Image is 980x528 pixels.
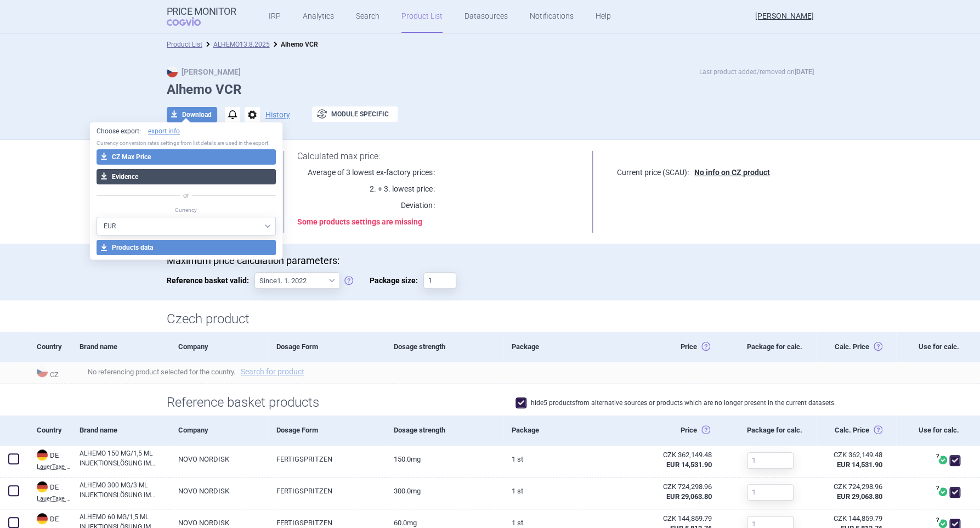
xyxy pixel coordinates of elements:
div: Package for calc. [739,415,817,445]
button: Module specific [312,106,398,122]
div: Package [503,332,621,362]
div: DE [37,481,71,493]
button: Download [167,107,217,122]
a: 1 St [503,478,621,504]
a: NOVO NORDISK [170,478,268,504]
p: 2. + 3. lowest price: [297,183,434,194]
img: Germany [37,513,48,524]
div: Company [170,332,268,362]
strong: Alhemo VCR [281,41,318,48]
p: Current price (SCAU): [607,167,689,178]
div: Calc. Price [817,332,896,362]
a: FERTIGSPRITZEN [268,478,386,504]
span: Reference basket valid: [167,272,254,289]
strong: [PERSON_NAME] [167,68,241,76]
div: Use for calc. [896,332,965,362]
div: DE [37,513,71,525]
div: Price [621,332,738,362]
div: DE [37,450,71,462]
div: Package for calc. [739,332,817,362]
h1: Czech product [167,311,814,327]
span: COGVIO [167,17,216,26]
a: ALHEMO 300 MG/3 ML INJEKTIONSLÖSUNG IM FERTIGPEN [80,480,170,500]
a: DEDELauerTaxe CGM [29,480,71,502]
img: Czech Republic [37,366,48,377]
strong: Some products settings are missing [297,217,422,226]
li: Alhemo VCR [270,39,318,50]
abbr: LauerTaxe CGM [37,464,71,470]
abbr: SP-CAU-010 Německo [629,450,711,470]
div: Price [621,415,738,445]
div: Package [503,415,621,445]
div: Dosage Form [268,415,386,445]
span: ? [934,485,941,492]
img: CZ [167,66,178,77]
strong: [DATE] [795,68,814,76]
a: FERTIGSPRITZEN [268,446,386,473]
a: Price MonitorCOGVIO [167,6,236,27]
div: CZK 362,149.48 [825,450,882,460]
strong: Price Monitor [167,6,236,17]
span: Package size: [370,272,423,289]
input: Package size: [423,272,456,289]
a: CZK 724,298.96EUR 29,063.80 [817,478,896,506]
span: or [180,190,192,201]
p: Maximum price calculation parameters: [167,255,814,267]
button: Evidence [97,169,276,184]
input: 1 [747,452,794,469]
div: CZK 144,859.79 [629,514,711,524]
div: CZK 362,149.48 [629,450,711,460]
p: Last product added/removed on [699,66,814,77]
a: 300.0mg [386,478,503,504]
strong: No info on CZ product [694,168,770,177]
button: CZ Max Price [97,149,276,165]
a: export info [148,127,180,136]
p: Currency conversion rates settings from list details are used in the export. [97,139,276,147]
span: No referencing product selected for the country. [80,365,980,378]
div: Dosage strength [386,415,503,445]
a: 150.0mg [386,446,503,473]
button: Products data [97,240,276,255]
strong: EUR 14,531.90 [837,460,882,469]
a: Product List [167,41,202,48]
div: Calc. Price [817,415,896,445]
a: Search for product [241,368,304,375]
div: Dosage Form [268,332,386,362]
div: Dosage strength [386,332,503,362]
p: Deviation: [297,200,434,211]
a: 1 St [503,446,621,473]
abbr: LauerTaxe CGM [37,496,71,502]
div: Use for calc. [896,415,965,445]
img: Germany [37,450,48,460]
span: ? [934,453,941,460]
h1: Alhemo VCR [167,82,814,98]
strong: EUR 29,063.80 [666,492,712,501]
strong: EUR 29,063.80 [837,492,882,501]
a: NOVO NORDISK [170,446,268,473]
h1: Reference basket products [167,395,814,411]
p: Currency [97,206,276,214]
span: CZ [29,365,71,381]
select: Reference basket valid: [254,272,340,289]
a: DEDELauerTaxe CGM [29,448,71,470]
div: CZK 724,298.96 [629,482,711,492]
div: Country [29,415,71,445]
li: Product List [167,39,202,50]
div: Country [29,332,71,362]
a: ALHEMO 150 MG/1,5 ML INJEKTIONSLÖSUNG IM FERTIGPEN [80,448,170,468]
li: ALHEMO13.8.2025 [202,39,270,50]
label: hide 5 products from alternative sources or products which are no longer present in the current d... [516,397,836,408]
p: Average of 3 lowest ex-factory prices: [297,167,434,178]
div: Company [170,415,268,445]
p: Choose export: [97,127,276,136]
div: Brand name [71,332,170,362]
button: History [265,111,290,119]
div: Brand name [71,415,170,445]
abbr: SP-CAU-010 Německo [629,482,711,502]
div: CZK 724,298.96 [825,482,882,492]
a: CZK 362,149.48EUR 14,531.90 [817,446,896,474]
a: ALHEMO13.8.2025 [213,41,270,48]
span: ? [934,517,941,524]
h1: Calculated max price: [297,151,579,161]
strong: EUR 14,531.90 [666,460,712,469]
